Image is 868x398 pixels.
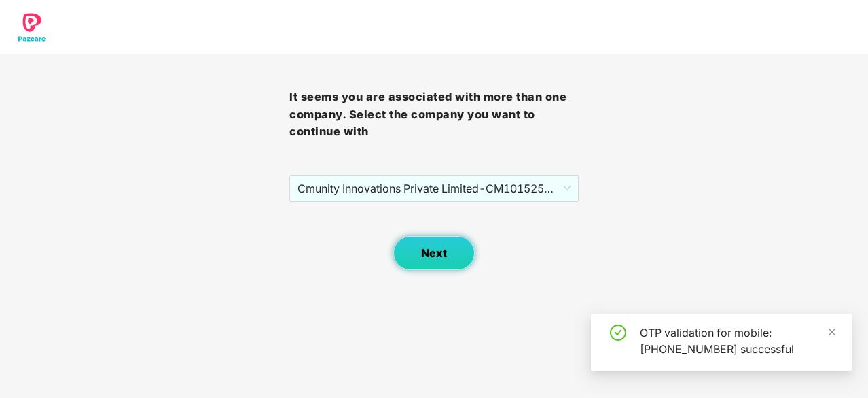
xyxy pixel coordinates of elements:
[289,88,579,141] h3: It seems you are associated with more than one company. Select the company you want to continue with
[610,325,626,341] span: check-circle
[297,176,571,201] span: Cmunity Innovations Private Limited - CM101525 - ADMIN
[640,325,835,357] div: OTP validation for mobile: [PHONE_NUMBER] successful
[827,327,837,337] span: close
[393,236,475,270] button: Next
[421,247,447,260] span: Next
